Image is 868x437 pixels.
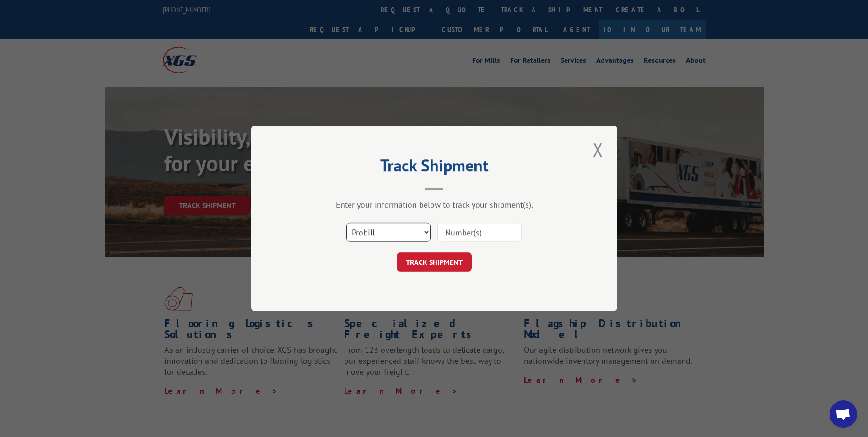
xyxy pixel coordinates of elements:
h2: Track Shipment [297,159,571,176]
button: TRACK SHIPMENT [397,253,472,272]
a: Open chat [830,400,857,428]
input: Number(s) [437,223,522,242]
button: Close modal [590,137,606,162]
div: Enter your information below to track your shipment(s). [297,200,571,210]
